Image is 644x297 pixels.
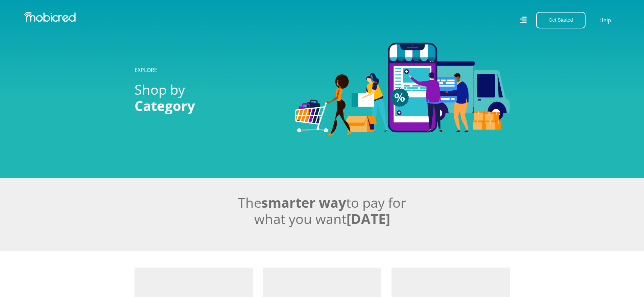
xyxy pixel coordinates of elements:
[135,66,157,74] a: EXPLORE
[135,96,195,115] span: Category
[536,12,586,28] button: Get Started
[295,43,510,135] img: Categories
[599,16,612,25] a: Help
[135,82,285,114] h2: Shop by
[24,12,76,22] img: Mobicred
